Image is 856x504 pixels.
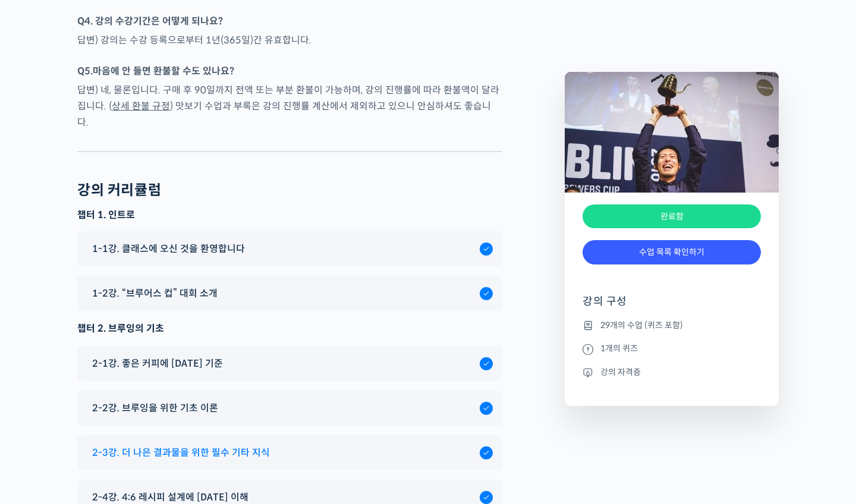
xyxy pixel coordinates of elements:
[86,241,493,257] a: 1-1강. 클래스에 오신 것을 환영합니다
[583,204,761,229] div: 완료함
[77,182,161,199] h2: 강의 커리큘럼
[583,294,761,318] h4: 강의 구성
[92,285,218,301] span: 1-2강. “브루어스 컵” 대회 소개
[86,285,493,301] a: 1-2강. “브루어스 컵” 대회 소개
[153,377,228,407] a: 설정
[78,377,153,407] a: 대화
[77,65,234,77] strong: Q5.
[4,377,78,407] a: 홈
[77,82,502,130] p: 답변) 네, 물론입니다. 구매 후 90일까지 전액 또는 부분 환불이 가능하며, 강의 진행률에 따라 환불액이 달라집니다. ( ) 맛보기 수업과 부록은 강의 진행률 계산에서 제외...
[583,318,761,332] li: 29개의 수업 (퀴즈 포함)
[86,355,493,371] a: 2-1강. 좋은 커피에 [DATE] 기준
[92,445,270,461] span: 2-3강. 더 나은 결과물을 위한 필수 기타 지식
[92,355,223,371] span: 2-1강. 좋은 커피에 [DATE] 기준
[77,32,502,48] p: 답변) 강의는 수강 등록으로부터 1년(365일)간 유효합니다.
[92,241,245,257] span: 1-1강. 클래스에 오신 것을 환영합니다
[583,342,761,356] li: 1개의 퀴즈
[77,209,502,222] h3: 챕터 1. 인트로
[93,65,234,77] strong: 마음에 안 들면 환불할 수도 있나요?
[583,240,761,264] a: 수업 목록 확인하기
[86,400,493,416] a: 2-2강. 브루잉을 위한 기초 이론
[184,395,198,404] span: 설정
[583,365,761,379] li: 강의 자격증
[86,445,493,461] a: 2-3강. 더 나은 결과물을 위한 필수 기타 지식
[77,15,223,27] strong: Q4. 강의 수강기간은 어떻게 되나요?
[92,400,218,416] span: 2-2강. 브루잉을 위한 기초 이론
[77,320,502,336] div: 챕터 2. 브루잉의 기초
[112,100,170,112] a: 상세 환불 규정
[37,395,45,404] span: 홈
[109,395,123,405] span: 대화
